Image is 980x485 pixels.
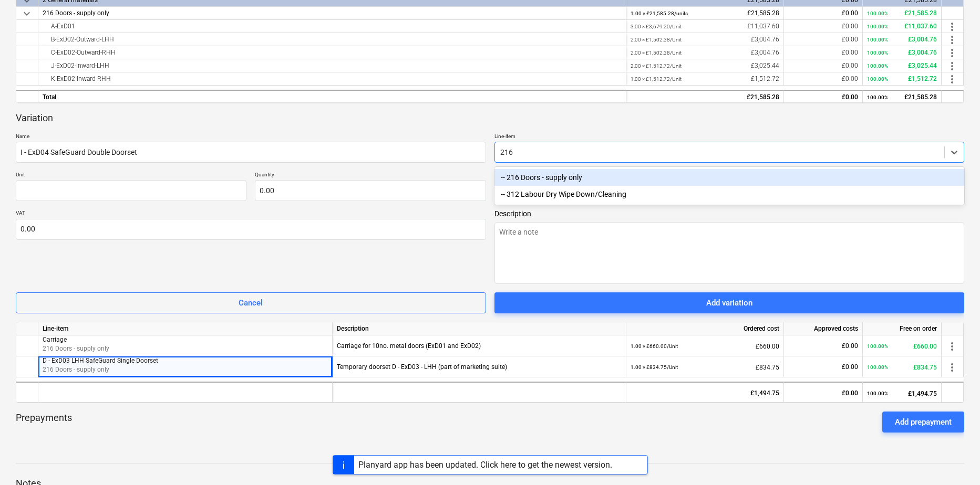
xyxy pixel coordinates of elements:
[631,91,779,104] div: £21,585.28
[494,209,965,218] span: Description
[239,296,263,310] div: Cancel
[38,322,333,335] div: Line-item
[946,20,958,33] span: more_vert
[788,20,858,33] div: £0.00
[863,322,942,335] div: Free on order
[631,383,779,404] div: £1,494.75
[788,46,858,59] div: £0.00
[16,133,486,142] p: Name
[867,76,888,82] small: 100.00%
[946,34,958,46] span: more_vert
[895,415,952,429] div: Add prepayment
[631,356,779,378] div: £834.75
[38,90,626,103] div: Total
[946,340,958,353] span: more_vert
[43,46,622,59] div: C-ExD02-Outward-RHH
[337,335,622,356] div: Carriage for 10no. metal doors (ExD01 and ExD02)
[631,7,779,20] div: £21,585.28
[788,356,858,377] div: £0.00
[788,33,858,46] div: £0.00
[631,343,678,349] small: 1.00 × £660.00 / Unit
[631,50,682,56] small: 2.00 × £1,502.38 / Unit
[43,9,109,17] span: 216 Doors - supply only
[43,366,109,374] span: 216 Doors - supply only
[867,335,937,357] div: £660.00
[43,357,158,364] span: D - ExD03 LHH SafeGuard Single Doorset
[631,364,678,370] small: 1.00 × £834.75 / Unit
[788,59,858,72] div: £0.00
[788,383,858,404] div: £0.00
[788,335,858,356] div: £0.00
[867,94,888,100] small: 100.00%
[867,33,937,46] div: £3,004.76
[867,63,888,69] small: 100.00%
[43,345,109,353] span: 216 Doors - supply only
[16,171,246,180] p: Unit
[788,72,858,86] div: £0.00
[20,7,33,20] span: keyboard_arrow_down
[494,133,965,142] p: Line-item
[43,20,622,33] div: A-ExD01
[867,72,937,86] div: £1,512.72
[626,322,784,335] div: Ordered cost
[494,186,965,203] div: -- 312 Labour Dry Wipe Down/Cleaning
[867,37,888,43] small: 100.00%
[867,46,937,59] div: £3,004.76
[867,50,888,56] small: 100.00%
[43,59,622,72] div: J-ExD02-Inward-LHH
[631,37,682,43] small: 2.00 × £1,502.38 / Unit
[882,412,964,433] button: Add prepayment
[867,343,888,349] small: 100.00%
[867,91,937,104] div: £21,585.28
[16,209,486,218] p: VAT
[631,46,779,59] div: £3,004.76
[946,361,958,374] span: more_vert
[867,383,937,404] div: £1,494.75
[867,20,937,33] div: £11,037.60
[43,72,622,85] div: K-ExD02-Inward-RHH
[337,356,622,377] div: Temporary doorset D - ExD03 - LHH (part of marketing suite)
[631,10,688,16] small: 1.00 × £21,585.28 / units
[43,33,622,46] div: B-ExD02-Outward-LHH
[43,336,67,343] span: Carriage
[494,292,965,313] button: Add variation
[631,63,682,69] small: 2.00 × £1,512.72 / Unit
[631,59,779,72] div: £3,025.44
[631,76,682,82] small: 1.00 × £1,512.72 / Unit
[631,20,779,33] div: £11,037.60
[784,322,863,335] div: Approved costs
[494,169,965,186] div: -- 216 Doors - supply only
[867,391,888,396] small: 100.00%
[946,47,958,59] span: more_vert
[788,91,858,104] div: £0.00
[16,412,72,433] p: Prepayments
[631,24,682,29] small: 3.00 × £3,679.20 / Unit
[16,292,486,313] button: Cancel
[867,364,888,370] small: 100.00%
[946,73,958,86] span: more_vert
[946,60,958,72] span: more_vert
[867,356,937,378] div: £834.75
[16,112,53,124] p: Variation
[255,171,486,180] p: Quantity
[631,335,779,357] div: £660.00
[358,460,612,470] div: Planyard app has been updated. Click here to get the newest version.
[631,72,779,86] div: £1,512.72
[631,33,779,46] div: £3,004.76
[867,59,937,72] div: £3,025.44
[333,322,626,335] div: Description
[706,296,752,310] div: Add variation
[867,24,888,29] small: 100.00%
